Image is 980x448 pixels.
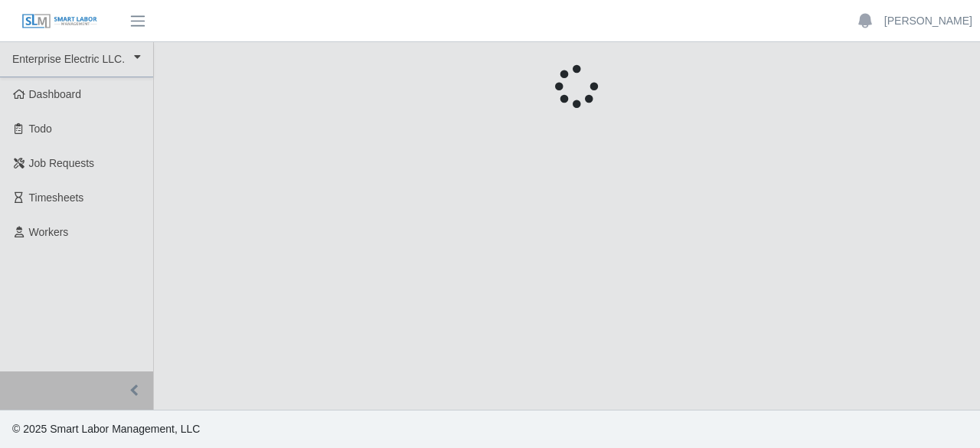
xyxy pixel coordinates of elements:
span: Timesheets [29,191,84,204]
span: Dashboard [29,88,82,100]
span: Workers [29,226,69,238]
span: Todo [29,123,52,135]
img: SLM Logo [21,13,98,30]
span: © 2025 Smart Labor Management, LLC [12,423,200,435]
a: [PERSON_NAME] [884,13,972,29]
span: Job Requests [29,157,95,169]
